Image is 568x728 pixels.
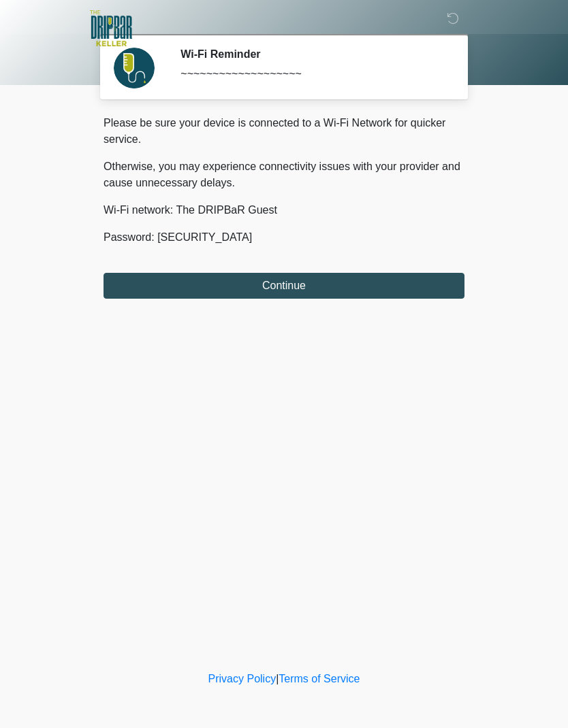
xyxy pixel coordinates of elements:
[114,48,155,88] img: Agent Avatar
[104,115,464,148] p: Please be sure your device is connected to a Wi-Fi Network for quicker service.
[276,673,279,684] a: |
[104,273,464,299] button: Continue
[104,159,464,191] p: Otherwise, you may experience connectivity issues with your provider and cause unnecessary delays.
[180,66,444,82] div: ~~~~~~~~~~~~~~~~~~~
[208,673,277,684] a: Privacy Policy
[90,10,132,46] img: The DRIPBaR - Keller Logo
[279,673,360,684] a: Terms of Service
[104,229,464,246] p: Password: [SECURITY_DATA]
[104,202,464,218] p: Wi-Fi network: The DRIPBaR Guest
